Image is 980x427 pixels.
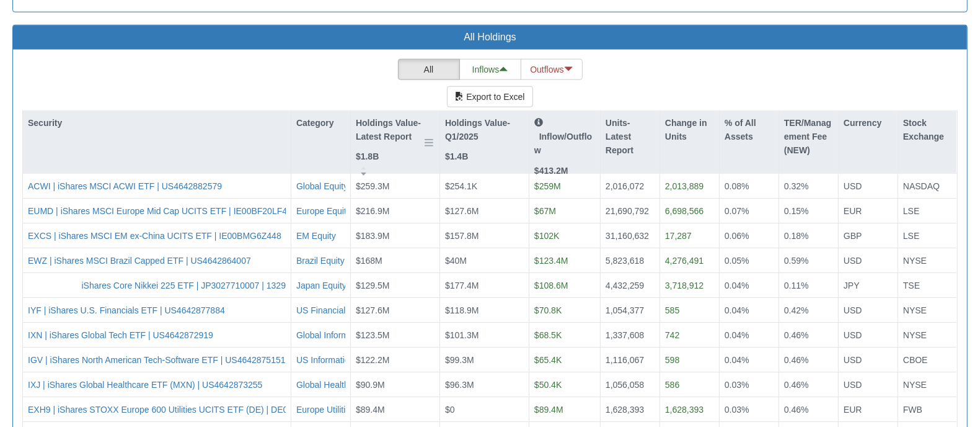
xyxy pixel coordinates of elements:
div: 0.46% [784,353,833,366]
button: ACWI | iShares MSCI ACWI ETF | US4642882579 [28,180,222,192]
button: Global Health Care [296,378,370,390]
div: IXN | iShares Global Tech ETF | US4642872919 [28,328,213,341]
div: GBP [844,229,893,241]
div: NYSE [903,328,951,341]
div: 0.04% [725,279,774,291]
div: 0.07% [725,204,774,217]
div: 0.32% [784,180,833,192]
div: 585 [665,303,714,316]
div: USD [844,328,893,341]
div: USD [844,254,893,266]
div: NYSE [903,303,951,316]
div: 742 [665,328,714,341]
div: 0.15% [784,204,833,217]
div: 6,698,566 [665,204,714,217]
div: US Information Technology [296,353,400,366]
div: Currency [839,111,898,149]
button: 1329 | iShares Core Nikkei 225 ETF | JP3027710007 [82,279,286,291]
span: $122.2M [356,354,389,364]
span: $127.6M [356,305,389,315]
div: 598 [665,353,714,366]
button: EWZ | iShares MSCI Brazil Capped ETF | US4642864007 [28,254,251,266]
span: $259.3M [356,181,389,191]
button: EM Equity [296,229,336,241]
div: 31,160,632 [606,229,655,241]
div: JPY [844,279,893,291]
p: Units-Latest Report [606,116,655,158]
button: Global Equity [296,180,348,192]
button: IXJ | iShares Global Healthcare ETF (MXN) | US4642873255 [28,378,262,390]
span: $96.3M [445,379,474,389]
span: $0 [445,404,455,414]
div: 4,276,491 [665,254,714,266]
div: 586 [665,378,714,390]
div: Japan Equity [296,279,347,291]
span: $101.3M [445,330,479,339]
div: 1,628,393 [606,403,655,415]
span: $65.4K [534,354,562,364]
div: 0.18% [784,229,833,241]
div: 2,016,072 [606,180,655,192]
span: $168M [356,255,382,265]
div: 1,116,067 [606,353,655,366]
button: Europe Utilities [296,403,355,415]
span: $99.3M [445,354,474,364]
div: 0.11% [784,279,833,291]
div: 21,690,792 [606,204,655,217]
button: IGV | iShares North American Tech-Software ETF | US4642875151 [28,353,286,366]
div: 0.46% [784,328,833,341]
span: $183.9M [356,230,389,240]
button: Outflows [521,59,583,80]
div: Category [291,111,350,149]
p: Inflow/Outflow [534,116,595,158]
div: USD [844,353,893,366]
span: $127.6M [445,205,479,215]
div: 1,056,058 [606,378,655,390]
span: $102K [534,230,559,240]
p: Holdings Value-Latest Report [356,116,435,144]
button: Export to Excel [447,86,532,107]
div: 0.05% [725,254,774,266]
div: CBOE [903,353,951,366]
strong: $413.2M [534,166,568,176]
div: LSE [903,229,951,241]
div: 0.04% [725,328,774,341]
div: 1,628,393 [665,403,714,415]
button: Brazil Equity [296,254,345,266]
span: $89.4M [534,404,563,414]
button: Europe Equity [296,204,351,217]
div: 0.04% [725,303,774,316]
div: EUR [844,403,893,415]
div: USD [844,180,893,192]
div: USD [844,303,893,316]
div: USD [844,378,893,390]
h3: All Holdings [22,32,958,43]
p: Change in Units [665,116,714,144]
div: 0.59% [784,254,833,266]
div: 4,432,259 [606,279,655,291]
div: 2,013,889 [665,180,714,192]
span: $216.9M [356,205,389,215]
span: $123.5M [356,330,389,339]
button: All [398,59,460,80]
button: EXH9 | iShares STOXX Europe 600 Utilities UCITS ETF (DE) | DE000A0Q4R02 [28,403,335,415]
button: EXCS | iShares MSCI EM ex-China UCITS ETF | IE00BMG6Z448 [28,229,281,241]
span: $157.8M [445,230,479,240]
div: US Financials [296,303,350,316]
div: 0.04% [725,353,774,366]
p: Holdings Value-Q1/2025 [445,116,524,144]
div: 0.03% [725,378,774,390]
div: NASDAQ [903,180,951,192]
strong: $1.4B [445,151,468,161]
div: 0.06% [725,229,774,241]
